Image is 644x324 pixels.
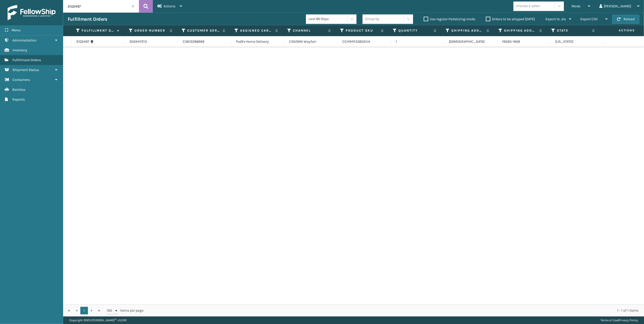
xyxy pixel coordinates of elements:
span: Inventory [12,48,27,52]
label: Quantity [398,28,431,33]
span: Mode [571,4,580,8]
span: items per page [107,307,144,314]
a: 2102497 [76,39,89,44]
label: Assigned Carrier Service [240,28,273,33]
a: CCHRFKS3BGEVA [342,39,370,44]
span: Menu [12,28,20,32]
span: 100 [107,308,114,313]
div: Group by [365,16,379,22]
span: Containers [12,78,30,82]
td: [US_STATE] [551,36,604,47]
span: Reports [12,97,25,102]
div: Choose a seller [516,4,540,9]
label: State [557,28,590,33]
button: Reload [612,15,639,24]
td: 1 [391,36,444,47]
span: Export to .xls [545,17,566,21]
div: 1 - 1 of 1 items [151,308,638,313]
td: CS612296666 [178,36,231,47]
label: Customer Service Order Number [187,28,220,33]
label: Shipping Address City [451,28,484,33]
span: Shipment Status [12,68,39,72]
a: Privacy Policy [619,318,638,322]
td: 19560-1909 [497,36,551,47]
span: Fulfillment Orders [12,58,41,62]
a: Terms of Use [601,318,618,322]
div: | [601,316,638,324]
label: Product SKU [346,28,378,33]
label: Use regular Palletizing mode [424,17,475,21]
span: Administration [12,38,36,42]
label: Order Number [134,28,167,33]
h3: Fulfillment Orders [68,16,107,22]
label: Orders to be shipped [DATE] [486,17,535,21]
td: CSNSMA Wayfair [285,36,338,47]
label: Channel [293,28,326,33]
td: FedEx Home Delivery [231,36,285,47]
span: Batches [12,87,25,92]
p: Copyright 2023 [PERSON_NAME]™ v 1.0.191 [69,316,127,324]
div: Last 90 Days [308,16,348,22]
span: Actions [601,26,638,35]
label: Fulfillment Order Id [82,28,114,33]
td: [DEMOGRAPHIC_DATA] [444,36,498,47]
label: Shipping Address City Zip Code [504,28,537,33]
td: SO2447213 [125,36,178,47]
img: logo [8,5,56,20]
span: Actions [163,4,175,8]
a: 1 [80,307,88,314]
span: Export CSV [580,17,598,21]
